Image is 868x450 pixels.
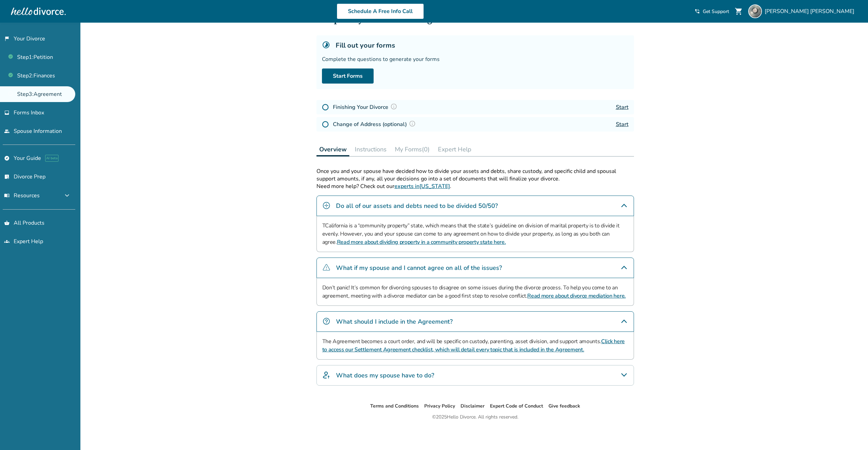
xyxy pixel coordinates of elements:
[703,8,729,15] span: Get Support
[322,371,331,379] img: What does my spouse have to do?
[435,142,474,156] button: Expert Help
[392,142,432,156] button: My Forms(0)
[461,402,484,410] li: Disclaimer
[695,8,729,15] a: phone_in_talkGet Support
[316,311,634,332] div: What should I include in the Agreement?
[695,9,700,14] span: phone_in_talk
[4,155,10,161] span: explore
[4,36,10,41] span: flag_2
[333,120,418,129] h4: Change of Address (optional)
[4,174,10,179] span: list_alt_check
[409,120,416,127] img: Question Mark
[316,196,634,216] div: Do all of our assets and debts need to be divided 50/50?
[352,142,389,156] button: Instructions
[432,413,518,421] div: © 2025 Hello Divorce. All rights reserved.
[735,7,743,15] span: shopping_cart
[337,238,506,246] a: Read more about dividing property in a community property state here.
[63,191,71,200] span: expand_more
[424,403,455,409] a: Privacy Policy
[322,104,329,111] img: Not Started
[316,365,634,386] div: What does my spouse have to do?
[322,121,329,128] img: Not Started
[616,103,629,111] a: Start
[748,4,762,18] img: Erik Berg
[14,109,44,116] span: Forms Inbox
[336,41,395,50] h5: Fill out your forms
[4,220,10,226] span: shopping_basket
[337,3,424,19] a: Schedule A Free Info Call
[322,55,629,63] div: Complete the questions to generate your forms
[390,103,397,110] img: Question Mark
[527,292,626,300] a: Read more about divorce mediation here.
[336,371,434,380] h4: What does my spouse have to do?
[316,258,634,278] div: What if my spouse and I cannot agree on all of the issues?
[4,128,10,134] span: people
[4,193,10,198] span: menu_book
[316,167,634,183] p: Once you and your spouse have decided how to divide your assets and debts, share custody, and spe...
[322,338,625,353] a: Click here to access our Settlement Agreement checklist, which will detail every topic that is in...
[4,192,40,199] span: Resources
[336,317,453,326] h4: What should I include in the Agreement?
[316,183,634,190] p: Need more help? Check out our .
[45,155,59,162] span: AI beta
[370,403,419,409] a: Terms and Conditions
[616,121,629,128] a: Start
[322,317,331,325] img: What should I include in the Agreement?
[316,142,349,157] button: Overview
[322,263,331,272] img: What if my spouse and I cannot agree on all of the issues?
[322,201,331,210] img: Do all of our assets and debts need to be divided 50/50?
[4,239,10,244] span: groups
[322,337,628,354] p: The Agreement becomes a court order, and will be specific on custody, parenting, asset division, ...
[765,8,857,15] span: [PERSON_NAME] [PERSON_NAME]
[322,68,374,84] a: Start Forms
[394,183,450,190] a: experts in[US_STATE]
[548,402,580,410] li: Give feedback
[336,201,498,210] h4: Do all of our assets and debts need to be divided 50/50?
[490,403,543,409] a: Expert Code of Conduct
[336,263,502,272] h4: What if my spouse and I cannot agree on all of the issues?
[322,222,628,246] p: TCalifornia is a “community property” state, which means that the state’s guideline on division o...
[322,284,628,300] p: Don’t panic! It’s common for divorcing spouses to disagree on some issues during the divorce proc...
[333,103,399,112] h4: Finishing Your Divorce
[834,417,868,450] iframe: Chat Widget
[4,110,10,115] span: inbox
